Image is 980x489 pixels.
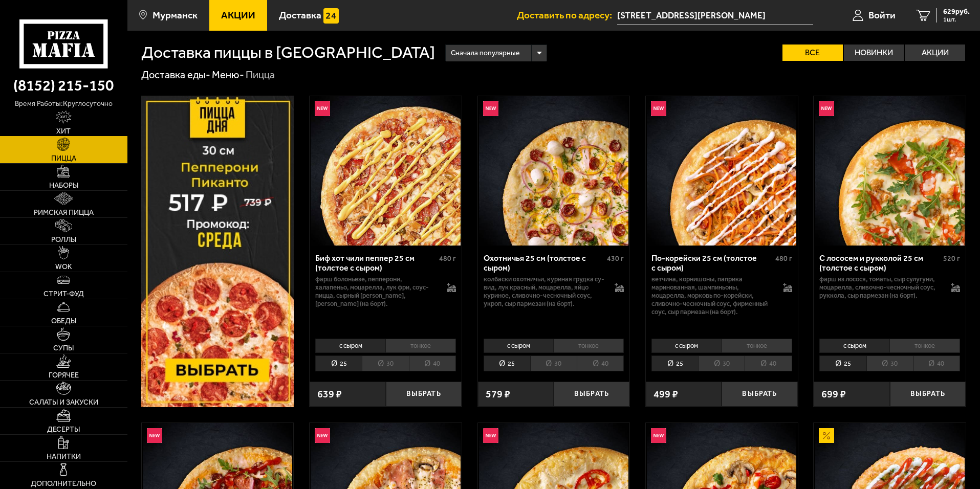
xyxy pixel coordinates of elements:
img: Новинка [651,101,666,116]
li: с сыром [651,339,722,353]
li: 25 [651,355,698,371]
span: Роллы [51,236,76,243]
span: Хит [56,128,71,135]
div: По-корейски 25 см (толстое с сыром) [651,253,773,273]
span: Дополнительно [31,480,96,487]
span: 629 руб. [943,8,970,15]
p: колбаски охотничьи, куриная грудка су-вид, лук красный, моцарелла, яйцо куриное, сливочно-чесночн... [484,275,605,308]
li: 25 [315,355,362,371]
p: ветчина, корнишоны, паприка маринованная, шампиньоны, моцарелла, морковь по-корейски, сливочно-че... [651,275,773,316]
span: 520 г [943,254,960,263]
button: Выбрать [386,382,462,407]
li: 30 [866,355,913,371]
button: Выбрать [890,382,966,407]
span: Мурманск [153,10,198,20]
span: Римская пицца [34,209,94,216]
li: 40 [913,355,960,371]
span: 480 г [775,254,792,263]
img: 15daf4d41897b9f0e9f617042186c801.svg [323,8,339,24]
span: Обеды [51,318,76,325]
p: фарш болоньезе, пепперони, халапеньо, моцарелла, лук фри, соус-пицца, сырный [PERSON_NAME], [PERS... [315,275,437,308]
p: фарш из лосося, томаты, сыр сулугуни, моцарелла, сливочно-чесночный соус, руккола, сыр пармезан (... [819,275,941,300]
span: Сначала популярные [451,43,519,63]
span: Наборы [49,182,78,189]
span: Десерты [47,426,80,433]
span: 1 шт. [943,16,970,23]
span: Салаты и закуски [29,399,98,406]
li: 30 [698,355,745,371]
span: Пицца [51,155,76,162]
a: НовинкаБиф хот чили пеппер 25 см (толстое с сыром) [310,96,462,246]
a: Доставка еды- [141,69,210,81]
span: Войти [868,10,896,20]
span: 430 г [607,254,624,263]
a: НовинкаОхотничья 25 см (толстое с сыром) [478,96,630,246]
img: Новинка [819,101,834,116]
span: 699 ₽ [821,389,846,399]
span: Доставка [279,10,321,20]
span: Супы [53,345,74,352]
span: 480 г [439,254,456,263]
li: 30 [530,355,577,371]
span: 639 ₽ [317,389,342,399]
li: 40 [409,355,456,371]
li: 30 [362,355,408,371]
span: 499 ₽ [654,389,678,399]
span: 579 ₽ [486,389,510,399]
img: Новинка [147,428,162,443]
img: Новинка [315,101,330,116]
a: Меню- [212,69,244,81]
label: Новинки [844,45,904,61]
img: Новинка [315,428,330,443]
li: с сыром [819,339,889,353]
img: Новинка [651,428,666,443]
div: С лососем и рукколой 25 см (толстое с сыром) [819,253,941,273]
li: тонкое [889,339,960,353]
span: Доставить по адресу: [517,10,617,20]
img: Новинка [483,101,498,116]
li: 25 [484,355,530,371]
span: Акции [221,10,255,20]
img: Новинка [483,428,498,443]
li: тонкое [385,339,456,353]
h1: Доставка пиццы в [GEOGRAPHIC_DATA] [141,45,435,61]
img: С лососем и рукколой 25 см (толстое с сыром) [815,96,965,246]
span: Стрит-фуд [43,291,84,298]
div: Пицца [246,69,275,82]
li: тонкое [722,339,792,353]
span: Горячее [49,372,79,379]
img: Биф хот чили пеппер 25 см (толстое с сыром) [311,96,460,246]
div: Биф хот чили пеппер 25 см (толстое с сыром) [315,253,437,273]
li: 40 [745,355,792,371]
li: 25 [819,355,866,371]
img: Охотничья 25 см (толстое с сыром) [479,96,628,246]
a: НовинкаС лососем и рукколой 25 см (толстое с сыром) [814,96,966,246]
button: Выбрать [554,382,629,407]
input: Ваш адрес доставки [617,6,813,25]
a: НовинкаПо-корейски 25 см (толстое с сыром) [646,96,798,246]
span: Напитки [47,453,81,460]
label: Акции [905,45,965,61]
li: 40 [577,355,624,371]
button: Выбрать [722,382,797,407]
div: Охотничья 25 см (толстое с сыром) [484,253,605,273]
label: Все [782,45,843,61]
span: WOK [55,263,72,271]
li: с сыром [315,339,385,353]
li: тонкое [553,339,624,353]
img: По-корейски 25 см (толстое с сыром) [647,96,796,246]
li: с сыром [484,339,554,353]
img: Акционный [819,428,834,443]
